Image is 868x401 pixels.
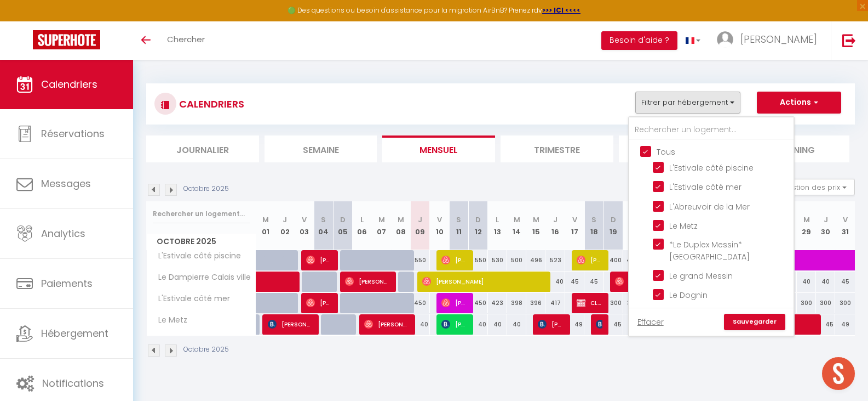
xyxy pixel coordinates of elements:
abbr: D [611,214,616,225]
span: [PERSON_NAME] [345,271,390,292]
button: Filtrer par hébergement [635,92,740,114]
div: 396 [526,293,545,313]
th: 12 [468,201,487,250]
span: Octobre 2025 [147,234,256,250]
div: 45 [584,272,603,292]
button: Gestion des prix [773,179,855,195]
span: CLEMENCE T'KINT [577,292,602,313]
div: 300 [797,293,816,313]
div: 423 [488,293,507,313]
th: 15 [526,201,545,250]
span: [PERSON_NAME] [596,314,602,335]
abbr: V [843,214,848,225]
input: Rechercher un logement... [153,204,250,224]
div: 530 [488,250,507,270]
span: Le Metz [148,314,190,326]
a: Sauvegarder [724,314,785,330]
div: Ouvrir le chat [822,357,855,390]
input: Rechercher un logement... [629,120,794,140]
abbr: S [321,214,326,225]
abbr: J [824,214,828,225]
div: 398 [507,293,526,313]
th: 08 [391,201,410,250]
div: 40 [507,314,526,335]
div: 550 [468,250,487,270]
span: Chercher [167,33,205,45]
div: 300 [603,293,623,313]
p: Octobre 2025 [183,184,229,194]
a: Effacer [637,316,664,328]
div: 300 [816,293,835,313]
div: 40 [488,314,507,335]
th: 07 [372,201,391,250]
li: Trimestre [501,135,613,162]
div: 450 [468,293,487,313]
div: 550 [411,250,430,270]
span: Calendriers [41,77,97,91]
abbr: M [398,214,404,225]
div: 40 [468,314,487,335]
a: ... [PERSON_NAME] [709,21,831,60]
span: [PERSON_NAME] [441,292,467,313]
span: [PERSON_NAME] [306,250,332,270]
span: Le grand Messin [669,270,733,281]
li: Mensuel [382,135,495,162]
div: 49 [565,314,584,335]
img: ... [717,31,733,48]
th: 17 [565,201,584,250]
th: 06 [353,201,372,250]
div: 300 [835,293,855,313]
abbr: J [283,214,287,225]
span: [PERSON_NAME] [538,314,564,335]
img: Super Booking [33,30,100,49]
abbr: D [475,214,481,225]
div: 40 [545,272,565,292]
li: Semaine [265,135,377,162]
div: 40 [816,272,835,292]
abbr: M [514,214,520,225]
div: 400 [623,250,642,270]
div: 450 [411,293,430,313]
abbr: J [553,214,557,225]
div: 45 [623,314,642,335]
span: Réservations [41,127,105,140]
div: 45 [603,314,623,335]
th: 11 [449,201,468,250]
div: 49 [835,314,855,335]
span: [PERSON_NAME] [615,271,679,292]
th: 02 [275,201,295,250]
span: [PERSON_NAME] [364,314,409,335]
th: 30 [816,201,835,250]
th: 29 [797,201,816,250]
span: Analytics [41,227,85,240]
th: 01 [256,201,275,250]
div: 40 [797,272,816,292]
li: Journalier [146,135,259,162]
th: 04 [314,201,333,250]
abbr: M [803,214,810,225]
p: Octobre 2025 [183,344,229,355]
span: [PERSON_NAME] [577,250,602,270]
abbr: S [456,214,461,225]
th: 05 [334,201,353,250]
span: Le Metz [669,221,698,231]
span: [PERSON_NAME] [268,314,313,335]
abbr: V [302,214,307,225]
div: 523 [545,250,565,270]
abbr: V [437,214,442,225]
span: L'Estivale côté mer [148,293,233,305]
abbr: D [340,214,346,225]
span: Paiements [41,276,93,290]
abbr: J [418,214,422,225]
div: 45 [835,272,855,292]
li: Tâches [619,135,732,162]
a: Chercher [159,21,213,60]
div: 496 [526,250,545,270]
button: Besoin d'aide ? [601,31,677,50]
th: 10 [430,201,449,250]
div: 45 [565,272,584,292]
th: 31 [835,201,855,250]
abbr: M [262,214,269,225]
h3: CALENDRIERS [176,92,244,116]
span: Messages [41,177,91,190]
